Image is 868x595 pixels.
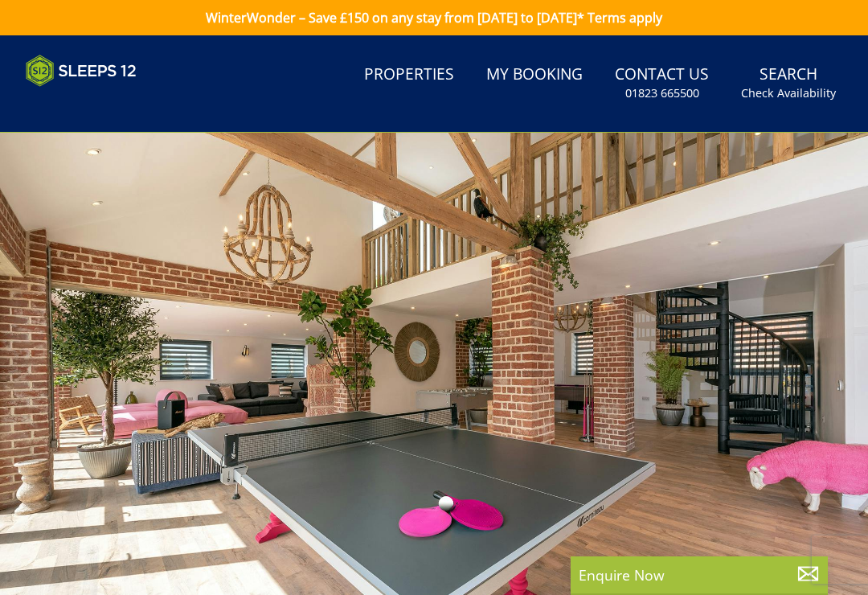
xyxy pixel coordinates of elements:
[358,57,461,93] a: Properties
[18,96,186,110] iframe: Customer reviews powered by Trustpilot
[579,564,820,585] p: Enquire Now
[625,85,699,101] small: 01823 665500
[741,85,836,101] small: Check Availability
[26,55,137,87] img: Sleeps 12
[480,57,589,93] a: My Booking
[735,57,842,109] a: SearchCheck Availability
[608,57,715,109] a: Contact Us01823 665500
